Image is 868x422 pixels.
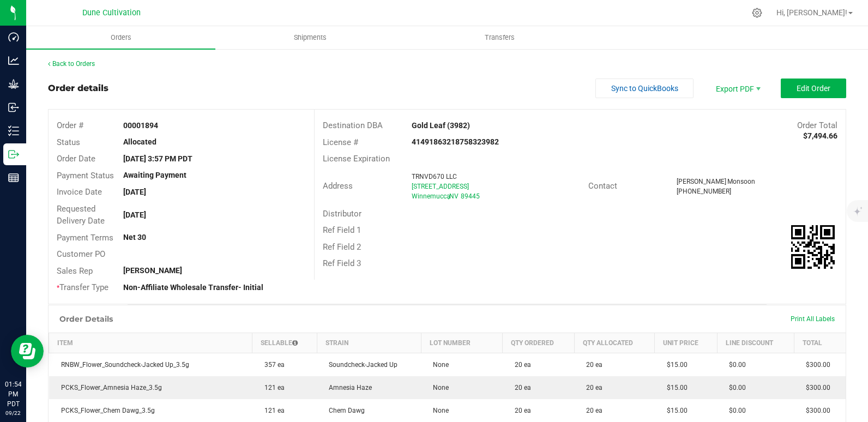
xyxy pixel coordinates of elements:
[56,384,162,391] span: PCKS_Flower_Amnesia Haze_3.5g
[581,361,602,369] span: 20 ea
[96,33,146,43] span: Orders
[791,225,835,269] qrcode: 00001894
[57,187,102,197] span: Invoice Date
[470,33,529,43] span: Transfers
[82,8,141,17] span: Dune Cultivation
[717,333,794,353] th: Line Discount
[323,120,383,130] span: Destination DBA
[323,225,361,235] span: Ref Field 1
[323,242,361,252] span: Ref Field 2
[704,79,770,98] li: Export PDF
[509,384,531,391] span: 20 ea
[448,192,449,200] span: ,
[26,26,215,49] a: Orders
[323,384,372,391] span: Amnesia Haze
[405,26,594,49] a: Transfers
[323,154,390,164] span: License Expiration
[8,32,19,43] inline-svg: Dashboard
[661,407,688,414] span: $15.00
[595,79,694,98] button: Sync to QuickBooks
[323,361,397,369] span: Soundcheck-Jacked Up
[49,333,252,353] th: Item
[791,315,835,323] span: Print All Labels
[8,55,19,66] inline-svg: Analytics
[57,171,114,180] span: Payment Status
[8,125,19,136] inline-svg: Inventory
[794,333,846,353] th: Total
[215,26,405,49] a: Shipments
[323,209,361,219] span: Distributor
[724,384,746,391] span: $0.00
[581,384,602,391] span: 20 ea
[57,204,105,226] span: Requested Delivery Date
[724,407,746,414] span: $0.00
[123,121,158,130] strong: 00001894
[123,210,146,219] strong: [DATE]
[581,407,602,414] span: 20 ea
[57,266,93,276] span: Sales Rep
[123,137,156,146] strong: Allocated
[59,315,113,323] h1: Order Details
[509,407,531,414] span: 20 ea
[800,384,830,391] span: $300.00
[8,149,19,160] inline-svg: Outbound
[655,333,718,353] th: Unit Price
[123,233,146,242] strong: Net 30
[323,181,353,191] span: Address
[449,192,459,200] span: NV
[123,266,182,275] strong: [PERSON_NAME]
[412,121,470,130] strong: Gold Leaf (3982)
[661,384,688,391] span: $15.00
[323,258,361,268] span: Ref Field 3
[461,192,480,200] span: 89445
[57,233,113,243] span: Payment Terms
[123,283,263,292] strong: Non-Affiliate Wholesale Transfer- Initial
[11,335,44,367] iframe: Resource center
[611,84,678,93] span: Sync to QuickBooks
[252,333,317,353] th: Sellable
[48,60,95,68] a: Back to Orders
[427,384,449,391] span: None
[57,120,83,130] span: Order #
[259,361,285,369] span: 357 ea
[8,79,19,89] inline-svg: Grow
[776,8,847,17] span: Hi, [PERSON_NAME]!
[323,407,365,414] span: Chem Dawg
[123,154,192,163] strong: [DATE] 3:57 PM PDT
[661,361,688,369] span: $15.00
[279,33,341,43] span: Shipments
[57,282,108,292] span: Transfer Type
[323,137,358,147] span: License #
[509,361,531,369] span: 20 ea
[123,188,146,196] strong: [DATE]
[48,82,108,95] div: Order details
[800,361,830,369] span: $300.00
[259,407,285,414] span: 121 ea
[421,333,502,353] th: Lot Number
[781,79,846,98] button: Edit Order
[503,333,575,353] th: Qty Ordered
[5,409,21,417] p: 09/22
[57,137,80,147] span: Status
[56,361,189,369] span: RNBW_Flower_Soundcheck-Jacked Up_3.5g
[791,225,835,269] img: Scan me!
[750,8,764,18] div: Manage settings
[412,183,469,190] span: [STREET_ADDRESS]
[800,407,830,414] span: $300.00
[412,192,450,200] span: Winnemucca
[123,171,186,179] strong: Awaiting Payment
[427,407,449,414] span: None
[677,188,731,195] span: [PHONE_NUMBER]
[412,173,457,180] span: TRNVD670 LLC
[57,249,105,259] span: Customer PO
[427,361,449,369] span: None
[57,154,95,164] span: Order Date
[56,407,155,414] span: PCKS_Flower_Chem Dawg_3.5g
[8,102,19,113] inline-svg: Inbound
[412,137,499,146] strong: 41491863218758323982
[8,172,19,183] inline-svg: Reports
[803,131,837,140] strong: $7,494.66
[259,384,285,391] span: 121 ea
[677,178,726,185] span: [PERSON_NAME]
